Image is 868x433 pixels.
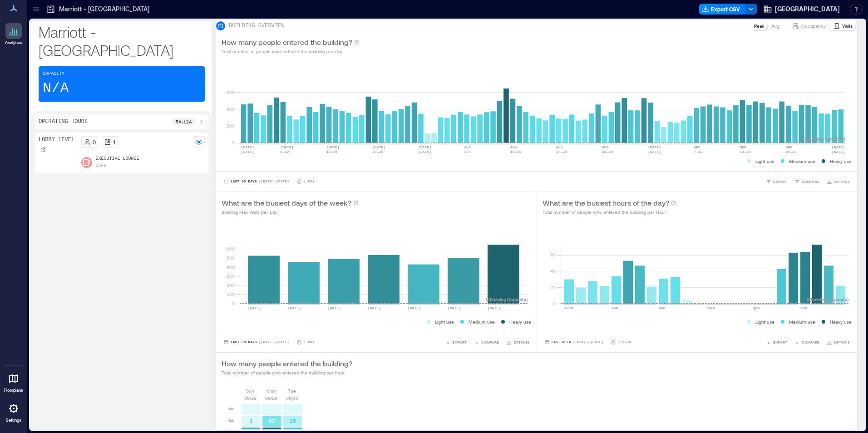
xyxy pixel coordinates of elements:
tspan: 100 [227,291,235,297]
p: Floorplans [4,388,23,393]
p: How many people entered the building? [222,37,352,48]
p: Avg [771,22,779,30]
text: [DATE] [241,150,254,154]
text: 6-12 [281,150,289,154]
a: Settings [3,398,25,426]
text: 32 [269,418,275,423]
tspan: 20 [550,285,555,290]
p: 09/29 [265,394,277,402]
p: 0 [93,138,96,146]
text: 21-27 [786,150,797,154]
p: Marriott - [GEOGRAPHIC_DATA] [59,5,149,14]
button: COMPARE [793,338,821,347]
span: EXPORT [773,340,787,345]
text: AUG [602,145,609,149]
text: [DATE] [328,306,341,310]
tspan: 500 [227,255,235,261]
button: Last Week |[DATE]-[DATE] [542,338,605,347]
p: Medium use [469,318,495,325]
tspan: 60 [550,252,555,257]
span: COMPARE [802,179,819,184]
button: OPTIONS [825,177,852,186]
span: EXPORT [773,179,787,184]
text: AUG [464,145,471,149]
a: Floorplans [1,368,26,396]
text: [DATE] [832,145,845,149]
p: 5a - 12a [176,118,192,125]
p: Executive Lounge [96,155,139,162]
p: Total number of people who entered the building per hour [222,369,352,376]
span: EXPORT [453,340,467,345]
p: Heavy use [509,318,531,325]
text: 12am [564,306,573,310]
tspan: 400 [227,264,235,270]
text: 10-16 [510,150,521,154]
span: OPTIONS [513,340,529,345]
text: AUG [556,145,563,149]
tspan: 40 [550,268,555,274]
text: SEP [740,145,747,149]
tspan: 0 [232,140,235,145]
text: AUG [510,145,517,149]
text: 4am [612,306,618,310]
text: [DATE] [281,145,294,149]
text: [DATE] [648,150,661,154]
text: SEP [694,145,700,149]
p: Lobby Level [39,136,74,143]
p: 5a [228,405,234,412]
p: Heavy use [830,318,852,325]
p: Heavy use [830,157,852,165]
text: 3-9 [464,150,471,154]
p: Tue [288,387,296,394]
p: 1 [113,138,116,146]
p: Occupancy [801,22,826,30]
button: Export CSV [699,4,745,15]
button: EXPORT [764,338,789,347]
p: 09/30 [286,394,298,402]
span: [GEOGRAPHIC_DATA] [775,5,840,14]
text: 13-19 [326,150,337,154]
text: [DATE] [488,306,501,310]
tspan: 300 [227,273,235,279]
button: Last 90 Days |[DATE]-[DATE] [222,338,291,347]
text: 17-23 [556,150,567,154]
p: How many people entered the building? [222,358,352,369]
button: OPTIONS [504,338,531,347]
tspan: 0 [552,300,555,306]
tspan: 600 [227,89,235,95]
p: Building Max Visits per Day [222,208,359,216]
tspan: 200 [227,282,235,288]
button: EXPORT [444,338,469,347]
span: OPTIONS [834,340,850,345]
p: Peak [754,22,764,30]
button: OPTIONS [825,338,852,347]
text: [DATE] [288,306,301,310]
button: [GEOGRAPHIC_DATA] [760,2,843,16]
text: 1 [250,418,253,423]
text: SEP [786,145,793,149]
text: 7-13 [694,150,702,154]
text: [DATE] [448,306,461,310]
text: [DATE] [326,145,340,149]
text: [DATE] [418,145,431,149]
p: 6a [228,417,234,424]
p: Visits [842,22,853,30]
p: What are the busiest days of the week? [222,197,351,208]
tspan: 600 [227,246,235,251]
p: Marriott - [GEOGRAPHIC_DATA] [39,23,205,59]
span: OPTIONS [834,179,850,184]
tspan: 0 [232,300,235,306]
tspan: 200 [227,123,235,128]
text: 12pm [706,306,715,310]
p: N/A [43,79,69,98]
button: COMPARE [793,177,821,186]
button: COMPARE [472,338,501,347]
text: 20-26 [372,150,383,154]
p: Light use [755,318,774,325]
p: 09/28 [244,394,256,402]
text: [DATE] [408,306,421,310]
button: EXPORT [764,177,789,186]
text: [DATE] [832,150,845,154]
text: 4pm [753,306,760,310]
text: 14-20 [740,150,751,154]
